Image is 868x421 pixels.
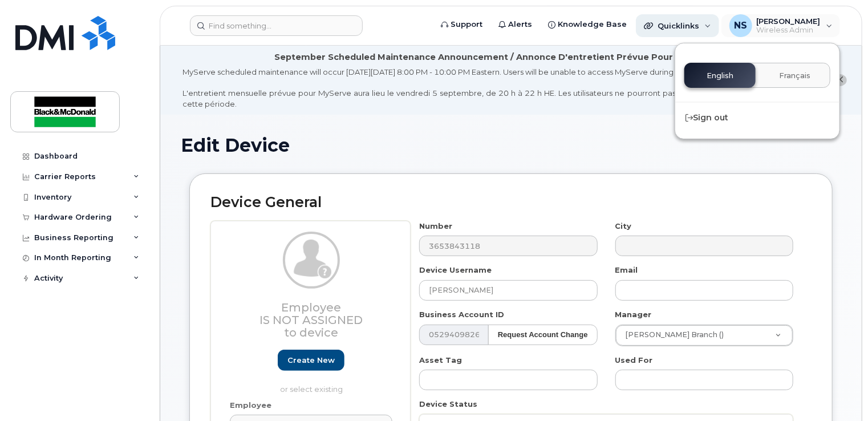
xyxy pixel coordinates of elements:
[284,326,338,339] span: to device
[488,325,598,346] button: Request Account Change
[259,313,363,327] span: Is not assigned
[182,67,818,109] div: MyServe scheduled maintenance will occur [DATE][DATE] 8:00 PM - 10:00 PM Eastern. Users will be u...
[230,400,271,411] label: Employee
[619,330,724,340] span: [PERSON_NAME] Branch ()
[278,350,344,371] a: Create new
[419,221,452,232] label: Number
[419,399,477,410] label: Device Status
[675,107,839,128] div: Sign out
[419,265,492,276] label: Device Username
[181,135,841,155] h1: Edit Device
[615,309,652,320] label: Manager
[419,355,462,366] label: Asset Tag
[779,71,810,80] span: Français
[210,195,812,211] h2: Device General
[615,355,653,366] label: Used For
[498,330,588,339] strong: Request Account Change
[419,309,504,320] label: Business Account ID
[230,301,392,339] h3: Employee
[615,221,632,232] label: City
[616,325,793,346] a: [PERSON_NAME] Branch ()
[230,384,392,395] p: or select existing
[615,265,638,276] label: Email
[274,51,726,63] div: September Scheduled Maintenance Announcement / Annonce D'entretient Prévue Pour septembre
